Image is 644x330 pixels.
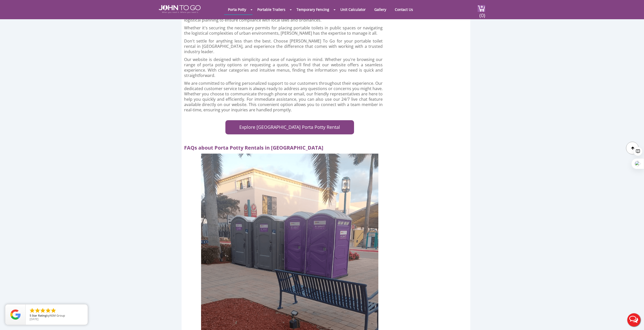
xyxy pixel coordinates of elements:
span: (0) [479,8,485,19]
li:  [50,307,56,314]
span: [DATE] [30,317,38,321]
h2: FAQs about Porta Potty Rentals in [GEOGRAPHIC_DATA] [184,142,387,151]
li:  [34,307,41,314]
a: Unit Calculator [337,5,369,14]
a: Contact Us [391,5,417,14]
li:  [45,307,51,314]
li:  [40,307,46,314]
a: Temporary Fencing [293,5,333,14]
li:  [29,307,35,314]
a: Gallery [370,5,390,14]
span: Star Rating [32,314,46,317]
img: cart a [478,5,485,12]
p: Don't settle for anything less than the best. Choose [PERSON_NAME] To Go for your portable toilet... [184,38,383,54]
a: Porta Potty [224,5,250,14]
button: Live Chat [624,310,644,330]
img: Review Rating [10,310,21,320]
img: JOHN to go [159,5,201,13]
p: Our website is designed with simplicity and ease of navigation in mind. Whether you're browsing o... [184,57,383,78]
a: Portable Trailers [253,5,289,14]
p: Whether it's securing the necessary permits for placing portable toilets in public spaces or navi... [184,25,383,36]
span: 5 [30,314,31,317]
span: NSM Group [50,314,65,317]
span: by [30,314,84,318]
p: We are committed to offering personalized support to our customers throughout their experience. O... [184,81,383,113]
a: Explore [GEOGRAPHIC_DATA] Porta Potty Rental [225,120,354,134]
